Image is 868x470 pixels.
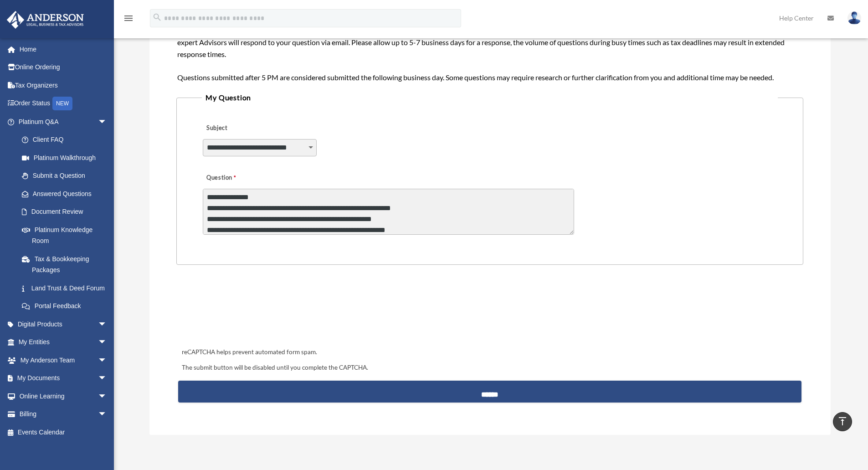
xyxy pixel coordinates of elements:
[98,369,116,388] span: arrow_drop_down
[178,362,801,373] div: The submit button will be disabled until you complete the CAPTCHA.
[13,279,121,297] a: Land Trust & Deed Forum
[4,11,87,29] img: Anderson Advisors Platinum Portal
[179,293,318,329] iframe: reCAPTCHA
[98,333,116,352] span: arrow_drop_down
[98,405,116,424] span: arrow_drop_down
[6,423,121,441] a: Events Calendar
[6,351,121,369] a: My Anderson Teamarrow_drop_down
[13,149,121,167] a: Platinum Walkthrough
[13,167,116,185] a: Submit a Question
[6,369,121,387] a: My Documentsarrow_drop_down
[152,12,162,22] i: search
[833,412,852,431] a: vertical_align_top
[6,315,121,333] a: Digital Productsarrow_drop_down
[6,94,121,113] a: Order StatusNEW
[13,297,121,315] a: Portal Feedback
[203,172,273,185] label: Question
[6,58,121,77] a: Online Ordering
[6,76,121,94] a: Tax Organizers
[6,387,121,405] a: Online Learningarrow_drop_down
[6,113,121,131] a: Platinum Q&Aarrow_drop_down
[98,351,116,370] span: arrow_drop_down
[123,13,134,24] i: menu
[202,91,777,104] legend: My Question
[13,203,121,221] a: Document Review
[123,16,134,24] a: menu
[52,97,72,110] div: NEW
[98,387,116,406] span: arrow_drop_down
[847,11,861,25] img: User Pic
[6,405,121,424] a: Billingarrow_drop_down
[98,113,116,131] span: arrow_drop_down
[98,315,116,334] span: arrow_drop_down
[6,333,121,351] a: My Entitiesarrow_drop_down
[6,40,121,58] a: Home
[13,221,121,250] a: Platinum Knowledge Room
[13,185,121,203] a: Answered Questions
[13,250,121,279] a: Tax & Bookkeeping Packages
[13,131,121,149] a: Client FAQ
[203,122,289,135] label: Subject
[178,347,801,358] div: reCAPTCHA helps prevent automated form spam.
[837,416,848,427] i: vertical_align_top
